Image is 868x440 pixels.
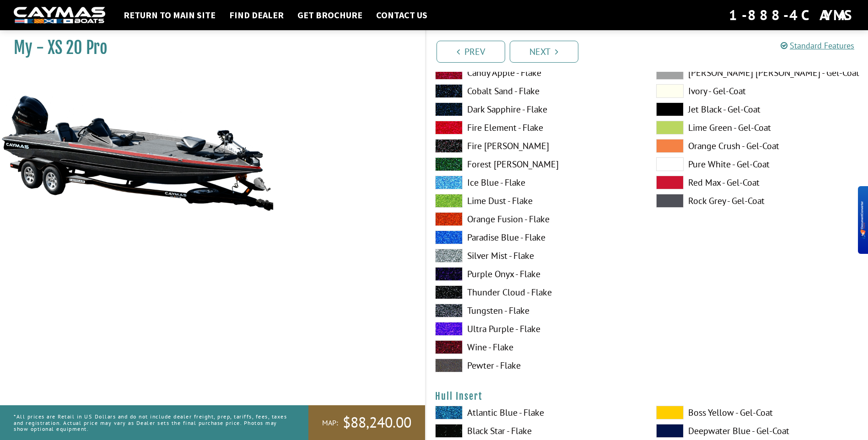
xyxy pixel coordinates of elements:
label: Ultra Purple - Flake [435,322,638,336]
label: Fire [PERSON_NAME] [435,139,638,153]
img: BKR5lM0sgkDqAAAAAElFTkSuQmCC [860,201,866,239]
span: $88,240.00 [343,413,411,432]
label: Pure White - Gel-Coat [656,157,859,171]
div: 1-888-4CAYMAS [729,5,854,25]
a: Find Dealer [225,9,288,21]
label: Paradise Blue - Flake [435,231,638,244]
label: Boss Yellow - Gel-Coat [656,406,859,419]
label: Ivory - Gel-Coat [656,84,859,98]
label: Fire Element - Flake [435,121,638,134]
label: Orange Fusion - Flake [435,212,638,226]
label: Lime Green - Gel-Coat [656,121,859,134]
label: Orange Crush - Gel-Coat [656,139,859,153]
span: MAP: [322,418,338,428]
a: Next [510,41,578,63]
label: Jet Black - Gel-Coat [656,102,859,116]
label: Candy Apple - Flake [435,66,638,80]
label: Lime Dust - Flake [435,194,638,208]
label: Wine - Flake [435,340,638,354]
label: Forest [PERSON_NAME] [435,157,638,171]
label: Atlantic Blue - Flake [435,406,638,419]
a: Contact Us [372,9,432,21]
a: Prev [437,41,505,63]
a: Return to main site [119,9,220,21]
h1: My - XS 20 Pro [14,38,402,58]
label: Dark Sapphire - Flake [435,102,638,116]
label: Thunder Cloud - Flake [435,285,638,299]
label: Ice Blue - Flake [435,176,638,189]
label: Cobalt Sand - Flake [435,84,638,98]
a: MAP:$88,240.00 [308,405,425,440]
label: Tungsten - Flake [435,304,638,317]
label: Pewter - Flake [435,359,638,372]
label: [PERSON_NAME] [PERSON_NAME] - Gel-Coat [656,66,859,80]
label: Deepwater Blue - Gel-Coat [656,424,859,438]
a: Get Brochure [293,9,367,21]
h4: Hull Insert [435,391,859,402]
img: white-logo-c9c8dbefe5ff5ceceb0f0178aa75bf4bb51f6bca0971e226c86eb53dfe498488.png [14,7,105,24]
label: Red Max - Gel-Coat [656,176,859,189]
label: Rock Grey - Gel-Coat [656,194,859,208]
label: Black Star - Flake [435,424,638,438]
label: Purple Onyx - Flake [435,267,638,281]
label: Silver Mist - Flake [435,249,638,263]
p: *All prices are Retail in US Dollars and do not include dealer freight, prep, tariffs, fees, taxe... [14,409,288,436]
a: Standard Features [781,40,854,51]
